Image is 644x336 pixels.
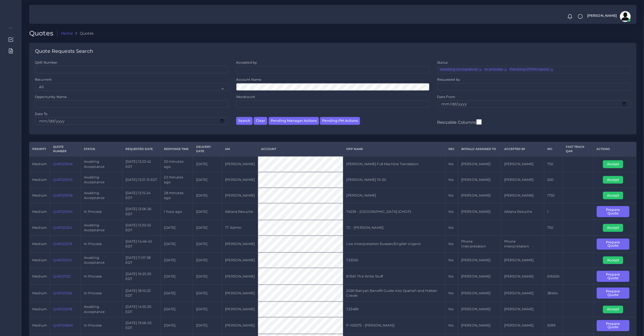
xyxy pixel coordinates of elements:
td: 2026 Banyan Benefit Guide into Spanish and Haitian Creole [343,285,445,302]
td: [PERSON_NAME] [458,302,501,317]
a: Accept [603,178,627,182]
td: Aldana Resuche [222,203,258,220]
td: 1 [544,203,563,220]
span: medium [32,274,47,278]
span: medium [32,291,47,295]
td: No [445,156,458,172]
td: In Process [81,236,122,252]
span: medium [32,242,47,246]
td: 5099 [544,317,563,334]
td: [DATE] [193,172,222,188]
td: In Process [81,285,122,302]
label: Wordcount [236,94,255,99]
td: No [445,188,458,203]
th: Requested Date [122,142,161,156]
a: Accept [603,162,627,166]
td: [PERSON_NAME] [222,156,258,172]
td: [PERSON_NAME] [222,236,258,252]
td: [DATE] 12:06:36 EDT [122,203,161,220]
td: [DATE] [193,302,222,317]
label: Date To [35,112,48,116]
th: AM [222,142,258,156]
td: [DATE] [161,302,193,317]
td: No [445,252,458,268]
td: [PERSON_NAME] [222,172,258,188]
td: [PERSON_NAME] [222,285,258,302]
td: In Process [81,268,122,285]
td: 1 hour ago [161,203,193,220]
td: No [445,285,458,302]
td: In Process [81,203,122,220]
td: [DATE] [161,252,193,268]
td: 22 minutes ago [161,172,193,188]
span: medium [32,258,47,262]
td: [PERSON_NAME] [501,317,544,334]
td: [PERSON_NAME] [501,285,544,302]
td: Awaiting Acceptance [81,220,122,236]
td: [PERSON_NAME] [501,252,544,268]
td: [DATE] 12:20:55 EDT [122,220,161,236]
td: Awaiting Acceptance [81,302,122,317]
h2: Quotes [29,30,57,37]
span: [PERSON_NAME] [587,14,617,18]
img: avatar [620,11,631,22]
td: [PERSON_NAME] [501,302,544,317]
td: Awaiting Acceptance [81,252,122,268]
label: QAR Number [35,60,57,65]
td: [PERSON_NAME] [222,317,258,334]
td: [PERSON_NAME] [222,268,258,285]
a: QAR120918 [53,307,72,311]
span: medium [32,178,47,182]
span: medium [32,162,47,166]
th: Opp Name [343,142,445,156]
button: Accept [603,176,623,184]
td: [PERSON_NAME] [222,252,258,268]
label: Date From [437,94,455,99]
td: [DATE] [161,220,193,236]
td: No [445,220,458,236]
td: Phone Interpretation [501,236,544,252]
input: Resizable Columns [476,119,482,125]
a: QAR125938 [53,193,72,197]
td: [DATE] [193,236,222,252]
button: Accept [603,256,623,264]
td: [DATE] [193,252,222,268]
td: [DATE] [161,317,193,334]
th: Response Time [161,142,193,156]
td: [DATE] [193,268,222,285]
td: [PERSON_NAME] [222,188,258,203]
a: QAR125945 [53,178,72,182]
button: Pending Manager Actions [269,117,319,125]
td: 1750 [544,188,563,203]
td: 750 [544,220,563,236]
td: [DATE] 11:07:38 EDT [122,252,161,268]
th: REC [445,142,458,156]
td: [PERSON_NAME] [501,156,544,172]
td: No [445,317,458,334]
td: [DATE] 13:21:15 EDT [122,172,161,188]
span: medium [32,193,47,197]
td: 38404 [544,285,563,302]
td: [PERSON_NAME] 19-20 [343,172,445,188]
td: [DATE] 13:23:42 EDT [122,156,161,172]
span: medium [32,226,47,230]
td: No [445,302,458,317]
th: Actions [593,142,636,156]
a: Prepare Quote [597,242,633,246]
a: Prepare Quote [597,323,633,327]
td: [PERSON_NAME] Full Machine Translation [343,156,445,172]
td: T23550 [343,252,445,268]
label: Requested by [437,77,460,82]
td: 28 minutes ago [161,188,193,203]
button: Accept [603,160,623,168]
td: Aldana Resuche [501,203,544,220]
a: QAR122210 [53,258,72,262]
td: [PERSON_NAME] [458,188,501,203]
th: Priority [29,142,50,156]
a: QAR123278 [53,242,72,246]
button: Prepare Quote [597,206,629,217]
td: [DATE] [193,317,222,334]
td: [PERSON_NAME] [458,285,501,302]
button: Prepare Quote [597,271,629,282]
th: Status [81,142,122,156]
